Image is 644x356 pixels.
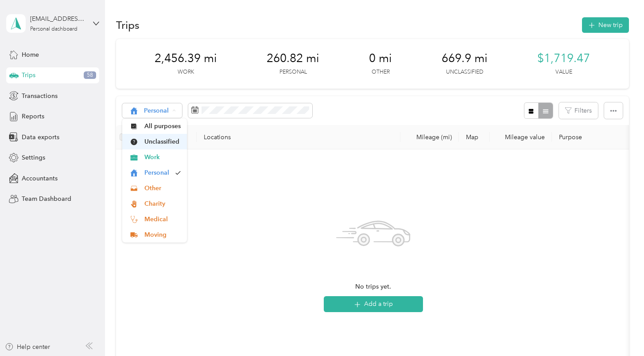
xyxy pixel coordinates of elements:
[30,27,78,32] div: Personal dashboard
[594,306,644,356] iframe: Everlance-gr Chat Button Frame
[22,174,58,183] span: Accountants
[116,20,140,30] h1: Trips
[144,108,169,114] span: Personal
[355,282,391,292] span: No trips yet.
[144,230,181,239] span: Moving
[197,125,400,149] th: Locations
[267,51,319,66] span: 260.82 mi
[155,51,217,66] span: 2,456.39 mi
[555,68,572,76] p: Value
[144,184,181,193] span: Other
[144,215,181,224] span: Medical
[372,68,390,76] p: Other
[459,125,490,149] th: Map
[559,102,598,119] button: Filters
[30,14,85,23] div: [EMAIL_ADDRESS][DOMAIN_NAME]
[324,296,423,312] button: Add a trip
[490,125,552,149] th: Mileage value
[22,70,35,80] span: Trips
[582,17,629,33] button: New trip
[22,50,39,59] span: Home
[442,51,488,66] span: 669.9 mi
[22,133,59,142] span: Data exports
[84,71,96,79] span: 58
[279,68,307,76] p: Personal
[144,137,181,146] span: Unclassified
[400,125,459,149] th: Mileage (mi)
[22,91,58,101] span: Transactions
[537,51,590,66] span: $1,719.47
[144,168,172,177] span: Personal
[369,51,392,66] span: 0 mi
[22,153,45,162] span: Settings
[22,112,44,121] span: Reports
[144,199,181,208] span: Charity
[178,68,194,76] p: Work
[144,153,181,162] span: Work
[5,342,50,352] button: Help center
[144,121,181,131] span: All purposes
[446,68,483,76] p: Unclassified
[22,194,71,203] span: Team Dashboard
